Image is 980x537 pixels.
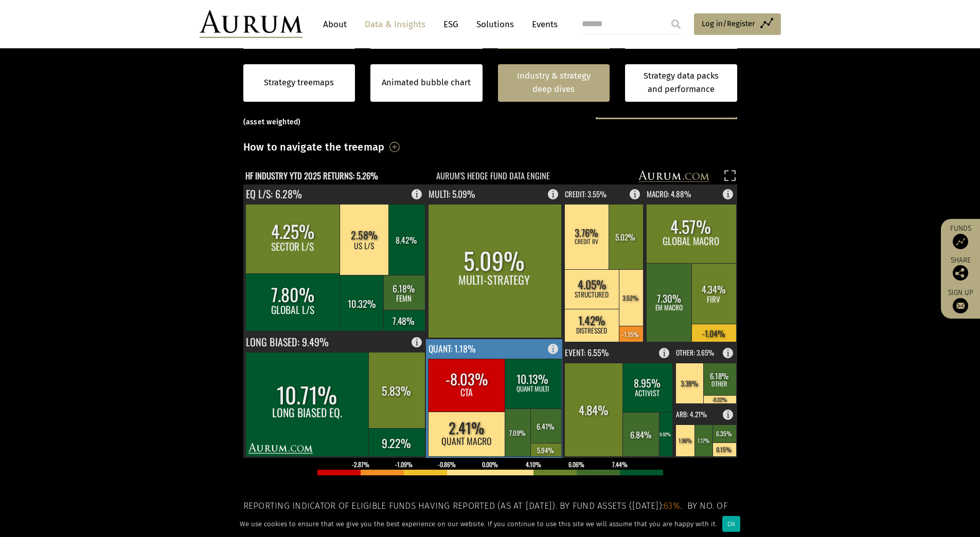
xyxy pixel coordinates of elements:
[664,501,680,511] span: 63%
[498,64,610,102] a: Industry & strategy deep dives
[722,516,740,532] div: Ok
[438,15,464,34] a: ESG
[953,265,968,281] img: Share this post
[953,298,968,313] img: Sign up to our newsletter
[527,15,558,34] a: Events
[243,138,385,156] h3: How to navigate the treemap
[318,15,352,34] a: About
[666,14,686,34] input: Submit
[946,288,975,313] a: Sign up
[200,10,302,38] img: Aurum
[264,76,334,89] a: Strategy treemaps
[702,17,755,30] span: Log in/Register
[953,234,968,249] img: Access Funds
[243,118,301,126] small: (asset weighted)
[946,257,975,281] div: Share
[243,499,737,527] h5: Reporting indicator of eligible funds having reported (as at [DATE]). By fund assets ([DATE]): . ...
[471,15,519,34] a: Solutions
[360,15,431,34] a: Data & Insights
[694,13,781,35] a: Log in/Register
[625,64,737,102] a: Strategy data packs and performance
[946,224,975,249] a: Funds
[382,76,471,89] a: Animated bubble chart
